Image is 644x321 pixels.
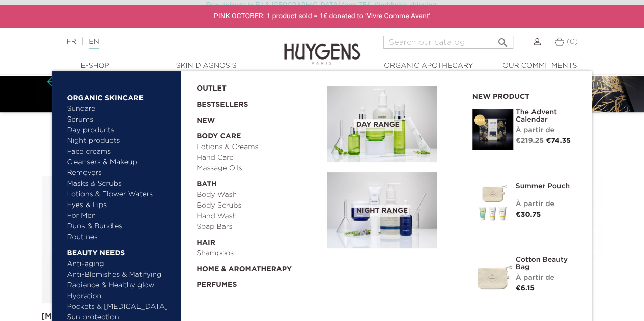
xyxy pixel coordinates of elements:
span: €30.75 [516,211,541,218]
button:  [494,33,512,46]
a: Massage Oils [197,163,320,174]
a: [MEDICAL_DATA] Concentrate [41,313,168,321]
span: €74.35 [546,137,571,144]
a: FR [66,38,76,45]
a: EN [89,38,99,49]
div: À partir de [516,125,577,136]
span: Day Range [354,119,402,131]
a: Routines [67,232,174,243]
img: The Advent Calendar [472,109,513,150]
div: Carousel buttons [51,75,84,90]
a: Organic Apothecary [378,61,480,71]
a: Hair [197,232,320,248]
h2: New product [472,89,577,101]
span: €219.25 [516,137,544,144]
a: Soap Bars [197,222,320,232]
a: Cotton Beauty Bag [516,256,577,271]
i:  [497,34,509,46]
a: Shampoos [197,248,320,259]
a: Suncare [67,104,174,114]
a: Perfumes [197,275,320,290]
span: (0) [567,38,578,45]
a: Anti-aging [67,259,174,270]
div: | [61,36,261,48]
a: Bestsellers [197,94,311,110]
a: Body Wash [197,190,320,200]
div: À partir de [516,273,577,283]
img: Cotton Beauty Bag [472,256,513,297]
a: Hand Wash [197,211,320,222]
a: Face creams [67,147,174,157]
a: Body Scrubs [197,200,320,211]
a: Night products [67,136,164,147]
img: Huygens [284,27,360,66]
a: Home & Aromatherapy [197,259,320,275]
a: Masks & Scrubs [67,179,174,189]
a: Our commitments [489,61,591,71]
a: The Advent Calendar [516,109,577,123]
a: Bath [197,174,320,190]
a: Hydration [67,291,174,302]
a: Lotions & Flower Waters [67,189,174,200]
a: Night Range [327,172,457,249]
a: Hand Care [197,153,320,163]
a: Beauty needs [67,243,174,259]
img: routine_jour_banner.jpg [327,86,437,162]
div: À partir de [516,199,577,210]
a: E-Shop [44,61,146,71]
img: Hyaluronic Acid Concentrate [42,176,169,303]
img: Summer pouch [472,183,513,223]
img: routine_nuit_banner.jpg [327,172,437,249]
a: Serums [67,114,174,125]
a: Eyes & Lips [67,200,174,211]
a: Skin Diagnosis [155,61,257,71]
a: New [197,110,320,126]
a: Lotions & Creams [197,142,320,153]
h2: Bestsellers [40,149,605,168]
a: Anti-Blemishes & Matifying [67,270,174,280]
a: Body Care [197,126,320,142]
a: Organic Skincare [67,87,174,104]
a: For Men [67,211,174,221]
a: Day products [67,125,174,136]
a: Pockets & [MEDICAL_DATA] [67,302,174,312]
a: Day Range [327,86,457,162]
a: Duos & Bundles [67,221,174,232]
a: Cleansers & Makeup Removers [67,157,174,179]
span: €6.15 [516,285,535,292]
span: Night Range [354,205,410,217]
a: OUTLET [197,78,311,94]
input: Search [383,36,513,49]
a: Radiance & Healthy glow [67,280,174,291]
a: Summer pouch [516,183,577,190]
